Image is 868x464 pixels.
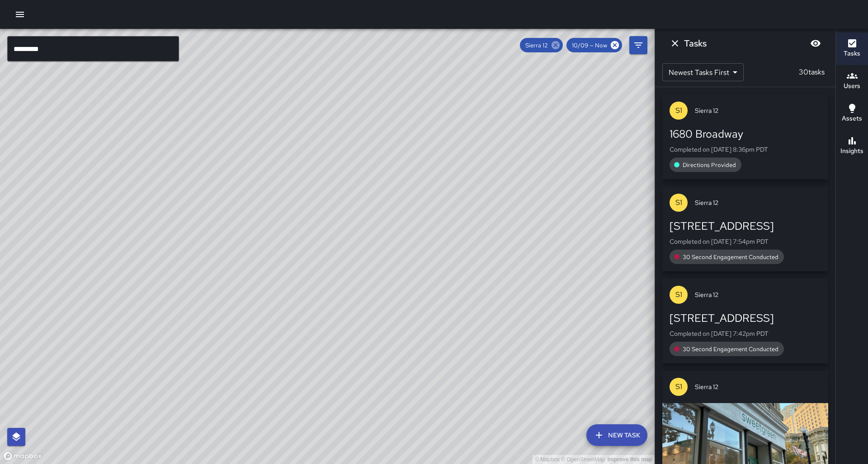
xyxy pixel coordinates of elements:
p: Completed on [DATE] 8:36pm PDT [670,145,821,154]
div: [STREET_ADDRESS] [670,219,821,233]
span: Sierra 12 [695,106,821,115]
button: S1Sierra 12[STREET_ADDRESS]Completed on [DATE] 7:54pm PDT30 Second Engagement Conducted [662,186,828,271]
p: S1 [675,289,682,300]
span: Sierra 12 [695,198,821,207]
div: [STREET_ADDRESS] [670,311,821,325]
h6: Insights [840,146,863,156]
p: Completed on [DATE] 7:42pm PDT [670,329,821,338]
span: Directions Provided [677,161,741,169]
button: Insights [836,130,868,162]
p: S1 [675,197,682,208]
div: 1680 Broadway [670,127,821,141]
button: Blur [807,34,825,52]
button: Tasks [836,32,868,65]
p: Completed on [DATE] 7:54pm PDT [670,237,821,246]
button: S1Sierra 121680 BroadwayCompleted on [DATE] 8:36pm PDTDirections Provided [662,94,828,179]
button: S1Sierra 12[STREET_ADDRESS]Completed on [DATE] 7:42pm PDT30 Second Engagement Conducted [662,278,828,363]
button: Filters [629,36,647,54]
h6: Tasks [684,36,707,51]
button: Dismiss [666,34,684,52]
button: New Task [586,424,647,446]
div: Sierra 12 [520,38,563,52]
div: 10/09 — Now [566,38,622,52]
span: 30 Second Engagement Conducted [677,253,784,261]
p: S1 [675,105,682,116]
span: 30 Second Engagement Conducted [677,345,784,353]
span: Sierra 12 [520,42,553,49]
div: Newest Tasks First [662,63,744,81]
button: Assets [836,97,868,130]
h6: Users [844,81,860,91]
button: Users [836,65,868,97]
span: Sierra 12 [695,290,821,299]
h6: Tasks [844,49,860,59]
span: Sierra 12 [695,382,821,391]
span: 10/09 — Now [566,42,613,49]
p: 30 tasks [795,67,828,78]
h6: Assets [842,114,862,124]
p: S1 [675,381,682,392]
